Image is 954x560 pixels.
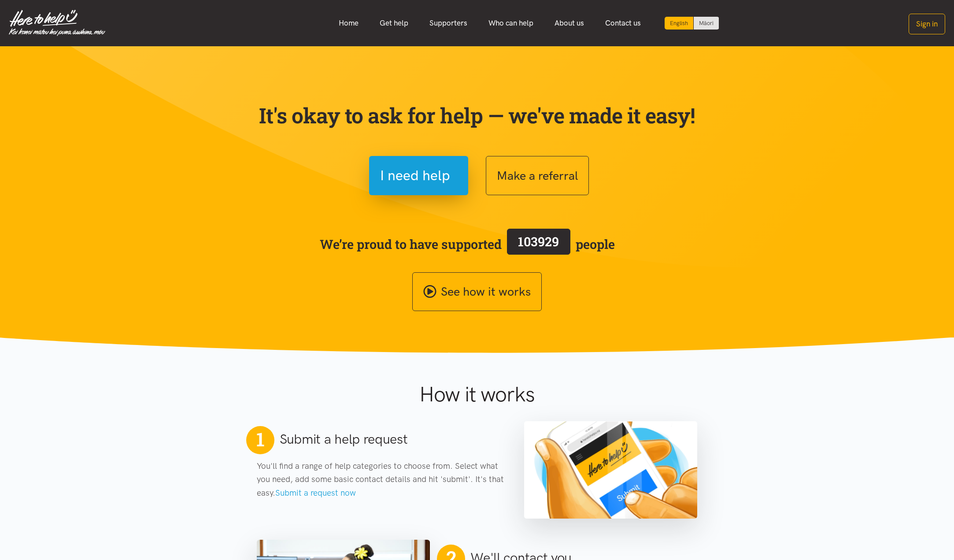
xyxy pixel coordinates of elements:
span: 103929 [518,233,559,250]
div: Language toggle [665,17,719,30]
a: Who can help [478,14,544,33]
button: Sign in [909,14,945,34]
a: About us [544,14,595,33]
div: Current language [665,17,694,30]
p: It's okay to ask for help — we've made it easy! [257,103,697,128]
a: 103929 [502,227,576,261]
a: Get help [369,14,419,33]
span: We’re proud to have supported people [320,227,615,261]
h2: Submit a help request [280,430,408,449]
button: I need help [369,156,468,195]
span: 1 [256,428,264,451]
p: You'll find a range of help categories to choose from. Select what you need, add some basic conta... [257,460,507,500]
img: Home [9,10,105,36]
a: Switch to Te Reo Māori [694,17,719,30]
a: Contact us [595,14,651,33]
button: Make a referral [486,156,589,195]
a: See how it works [412,272,542,312]
a: Home [328,14,369,33]
a: Submit a request now [275,488,356,498]
span: I need help [380,164,450,187]
h1: How it works [333,382,621,407]
a: Supporters [419,14,478,33]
